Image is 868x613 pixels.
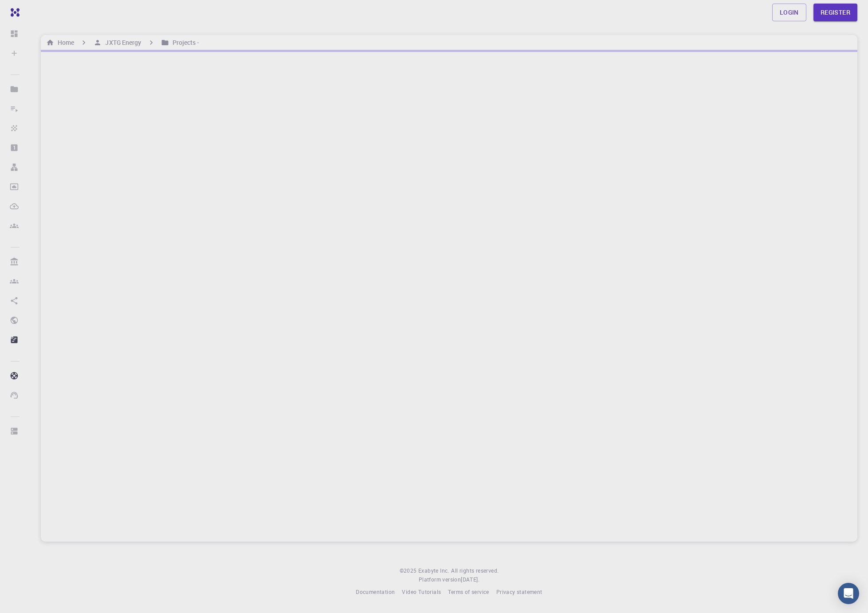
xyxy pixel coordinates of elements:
h6: JXTG Energy [102,38,141,47]
a: Exabyte Inc. [418,566,449,575]
span: Video Tutorials [402,588,441,595]
span: © 2025 [400,566,418,575]
a: Login [772,4,806,21]
a: Register [813,4,857,21]
img: logo [7,8,20,17]
a: Documentation [356,588,395,597]
h6: Home [54,38,74,47]
span: Exabyte Inc. [418,567,449,574]
a: Privacy statement [496,588,542,597]
span: Privacy statement [496,588,542,595]
span: Platform version [419,575,461,584]
span: Terms of service [448,588,489,595]
span: Documentation [356,588,395,595]
a: Terms of service [448,588,489,597]
a: [DATE]. [461,575,479,584]
a: Video Tutorials [402,588,441,597]
span: All rights reserved. [451,566,499,575]
h6: Projects - [169,38,200,47]
span: [DATE] . [461,576,479,583]
div: Open Intercom Messenger [838,583,859,604]
nav: breadcrumb [44,38,201,47]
